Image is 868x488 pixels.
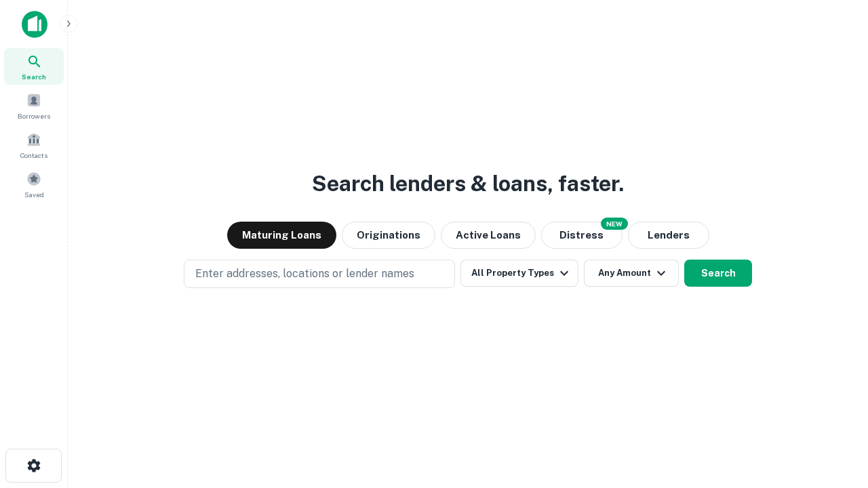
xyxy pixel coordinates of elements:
[441,222,536,249] button: Active Loans
[195,266,414,282] p: Enter addresses, locations or lender names
[584,260,679,287] button: Any Amount
[4,87,64,124] a: Borrowers
[20,150,47,161] span: Contacts
[541,222,623,249] button: Search distressed loans with lien and other non-mortgage details.
[684,260,752,287] button: Search
[628,222,709,249] button: Lenders
[24,189,44,200] span: Saved
[342,222,435,249] button: Originations
[18,110,50,121] span: Borrowers
[4,127,64,163] a: Contacts
[601,218,628,230] div: NEW
[800,380,868,445] iframe: Chat Widget
[22,71,46,82] span: Search
[460,260,578,287] button: All Property Types
[312,167,624,200] h3: Search lenders & loans, faster.
[184,260,455,288] button: Enter addresses, locations or lender names
[4,48,64,85] a: Search
[227,222,336,249] button: Maturing Loans
[4,166,64,203] a: Saved
[22,11,47,38] img: capitalize-icon.png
